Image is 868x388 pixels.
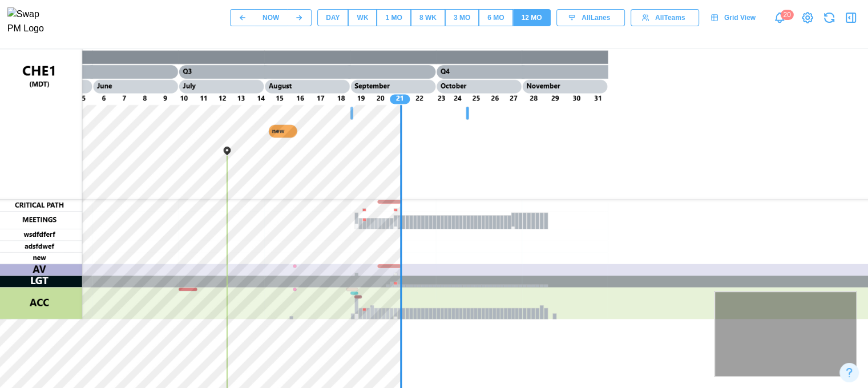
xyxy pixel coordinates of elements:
a: Notifications [770,8,789,27]
button: AllLanes [556,9,625,26]
span: Grid View [724,10,756,26]
div: WK [357,13,368,23]
div: 12 MO [522,13,542,23]
button: NOW [255,9,287,26]
a: Grid View [705,9,764,26]
div: 20 [780,10,793,20]
div: 3 MO [454,13,470,23]
span: All Teams [655,10,685,26]
button: 8 WK [411,9,445,26]
button: Open Drawer [843,10,859,26]
button: Refresh Grid [821,10,837,26]
button: 6 MO [479,9,512,26]
span: All Lanes [582,10,610,26]
button: 12 MO [513,9,551,26]
div: 1 MO [385,13,402,23]
button: DAY [317,9,348,26]
button: AllTeams [631,9,699,26]
div: NOW [263,13,279,23]
button: WK [348,9,377,26]
div: 8 WK [419,13,437,23]
button: 1 MO [377,9,410,26]
a: View Project [800,10,815,26]
div: 6 MO [487,13,504,23]
button: 3 MO [445,9,479,26]
div: DAY [326,13,340,23]
img: Swap PM Logo [7,7,54,36]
